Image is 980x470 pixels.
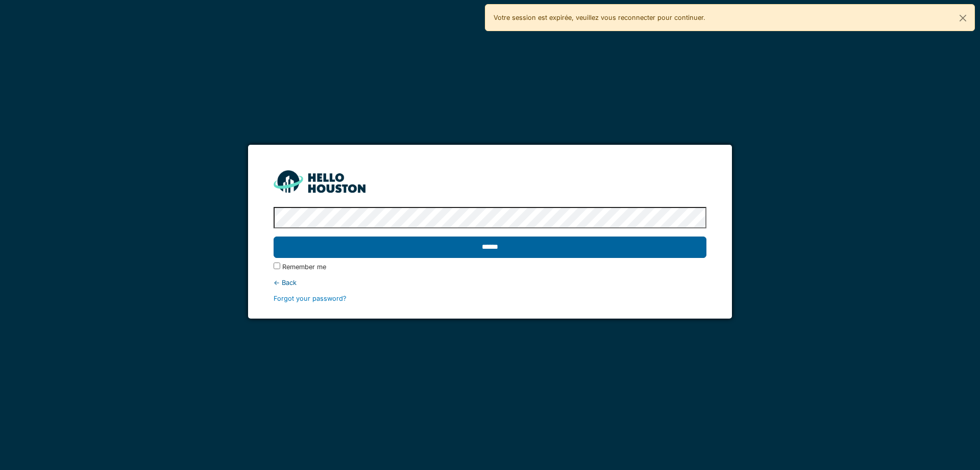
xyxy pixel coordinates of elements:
label: Remember me [282,262,326,272]
button: Close [951,5,974,32]
div: ← Back [274,278,706,288]
div: Votre session est expirée, veuillez vous reconnecter pour continuer. [485,4,975,31]
img: HH_line-BYnF2_Hg.png [274,170,365,192]
a: Forgot your password? [274,295,347,302]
